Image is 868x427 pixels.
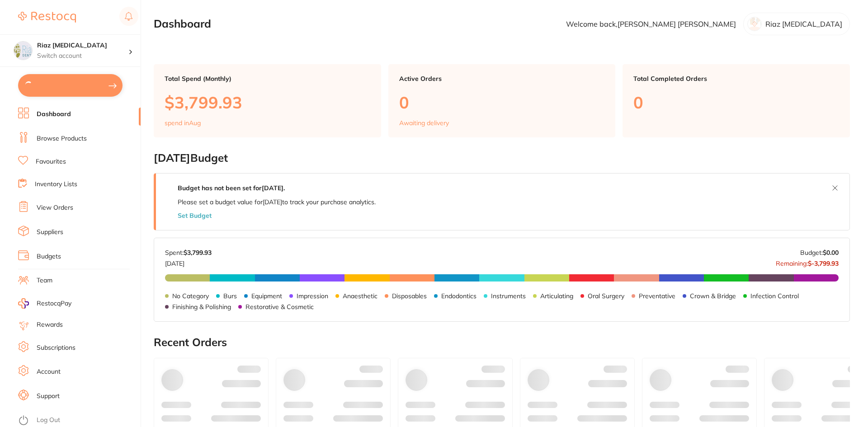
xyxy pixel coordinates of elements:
[36,157,66,166] a: Favourites
[223,292,237,300] p: Burs
[178,212,212,219] button: Set Budget
[165,256,212,267] p: [DATE]
[178,184,285,192] strong: Budget has not been set for [DATE] .
[154,152,850,164] h2: [DATE] Budget
[776,256,839,267] p: Remaining:
[37,367,61,376] a: Account
[388,64,616,137] a: Active Orders0Awaiting delivery
[14,42,32,60] img: Riaz Dental Surgery
[154,336,850,349] h2: Recent Orders
[18,298,71,309] a: RestocqPay
[37,343,75,352] a: Subscriptions
[184,249,212,257] strong: $3,799.93
[18,298,29,309] img: RestocqPay
[566,20,736,28] p: Welcome back, [PERSON_NAME] [PERSON_NAME]
[690,292,736,300] p: Crown & Bridge
[165,249,212,256] p: Spent:
[37,134,87,143] a: Browse Products
[639,292,675,300] p: Preventative
[399,93,605,112] p: 0
[35,180,77,189] a: Inventory Lists
[808,259,839,267] strong: $-3,799.93
[633,75,839,82] p: Total Completed Orders
[633,93,839,112] p: 0
[399,119,449,127] p: Awaiting delivery
[154,64,381,137] a: Total Spend (Monthly)$3,799.93spend inAug
[245,303,314,310] p: Restorative & Cosmetic
[37,276,52,285] a: Team
[251,292,282,300] p: Equipment
[165,93,370,112] p: $3,799.93
[37,252,61,261] a: Budgets
[491,292,526,300] p: Instruments
[37,41,128,50] h4: Riaz Dental Surgery
[165,75,370,82] p: Total Spend (Monthly)
[172,303,231,310] p: Finishing & Polishing
[399,75,605,82] p: Active Orders
[297,292,328,300] p: Impression
[37,228,63,237] a: Suppliers
[823,249,839,257] strong: $0.00
[154,18,211,30] h2: Dashboard
[178,198,376,206] p: Please set a budget value for [DATE] to track your purchase analytics.
[588,292,624,300] p: Oral Surgery
[37,203,73,212] a: View Orders
[172,292,209,300] p: No Category
[37,392,60,401] a: Support
[37,299,71,308] span: RestocqPay
[392,292,427,300] p: Disposables
[18,12,76,23] img: Restocq Logo
[441,292,476,300] p: Endodontics
[37,52,128,61] p: Switch account
[165,119,201,127] p: spend in Aug
[37,416,60,425] a: Log Out
[37,320,63,329] a: Rewards
[343,292,377,300] p: Anaesthetic
[765,20,842,28] p: Riaz [MEDICAL_DATA]
[750,292,799,300] p: Infection Control
[18,7,76,28] a: Restocq Logo
[800,249,839,256] p: Budget:
[623,64,850,137] a: Total Completed Orders0
[540,292,573,300] p: Articulating
[37,110,71,119] a: Dashboard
